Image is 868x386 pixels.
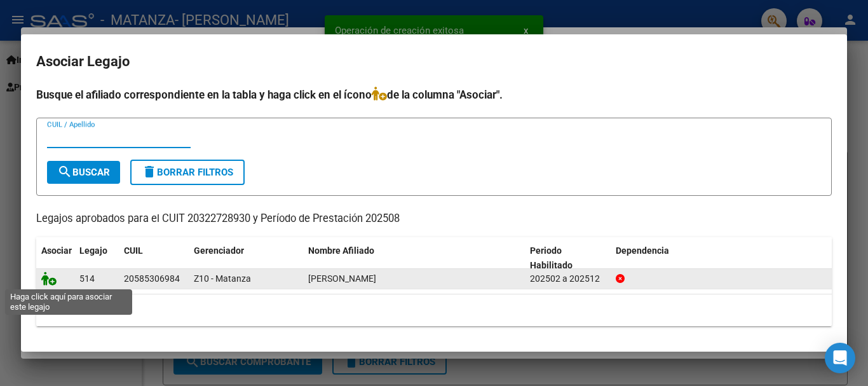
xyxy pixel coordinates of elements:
[616,245,669,256] span: Dependencia
[825,343,855,373] div: Open Intercom Messenger
[194,273,251,284] span: Z10 - Matanza
[41,245,72,256] span: Asociar
[530,272,606,286] div: 202502 a 202512
[36,237,74,279] datatable-header-cell: Asociar
[611,237,832,279] datatable-header-cell: Dependencia
[119,237,189,279] datatable-header-cell: CUIL
[57,164,72,179] mat-icon: search
[142,167,233,178] span: Borrar Filtros
[303,237,525,279] datatable-header-cell: Nombre Afiliado
[79,245,107,256] span: Legajo
[525,237,611,279] datatable-header-cell: Periodo Habilitado
[194,245,244,256] span: Gerenciador
[47,161,120,184] button: Buscar
[79,273,95,284] span: 514
[124,245,143,256] span: CUIL
[57,167,110,178] span: Buscar
[189,237,303,279] datatable-header-cell: Gerenciador
[36,50,832,74] h2: Asociar Legajo
[74,237,119,279] datatable-header-cell: Legajo
[308,245,374,256] span: Nombre Afiliado
[36,86,832,103] h4: Busque el afiliado correspondiente en la tabla y haga click en el ícono de la columna "Asociar".
[308,273,376,284] span: QUIROZ JUAN MATEO
[36,294,832,326] div: 1 registros
[142,164,157,179] mat-icon: delete
[530,245,573,270] span: Periodo Habilitado
[130,160,245,185] button: Borrar Filtros
[36,211,832,227] p: Legajos aprobados para el CUIT 20322728930 y Período de Prestación 202508
[124,272,180,286] div: 20585306984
